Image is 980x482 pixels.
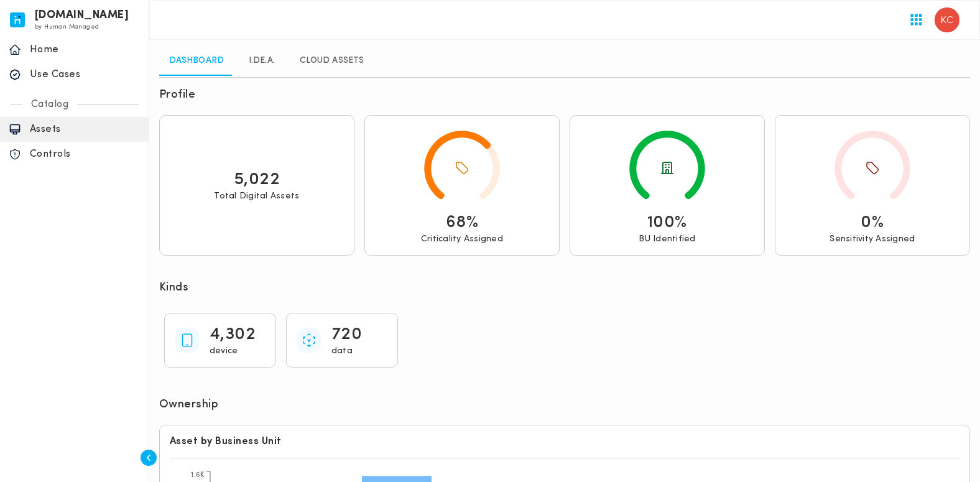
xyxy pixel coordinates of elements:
[159,88,196,103] h6: Profile
[210,323,256,346] p: 4,302
[159,46,234,76] a: Dashboard
[234,169,280,191] p: 5,022
[215,191,300,202] p: Total Digital Assets
[10,12,25,27] img: invicta.io
[30,123,140,136] p: Assets
[290,46,374,76] a: Cloud Assets
[22,98,78,111] p: Catalog
[861,211,884,234] p: 0%
[30,68,140,81] p: Use Cases
[159,397,219,412] h6: Ownership
[935,7,959,32] img: Kristofferson Campilan
[35,11,129,20] h6: [DOMAIN_NAME]
[210,346,266,357] p: device
[30,148,140,160] p: Controls
[421,234,503,245] p: Criticality Assigned
[930,2,964,37] button: User
[647,211,687,234] p: 100%
[331,346,387,357] p: data
[446,211,479,234] p: 68%
[331,323,363,346] p: 720
[639,234,695,245] p: BU Identified
[30,44,140,56] p: Home
[159,280,189,295] h6: Kinds
[191,471,205,479] tspan: 1.6K
[234,46,290,76] a: I.DE.A.
[35,24,99,30] span: by Human Managed
[170,435,959,448] h6: Asset by Business Unit
[830,234,915,245] p: Sensitivity Assigned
